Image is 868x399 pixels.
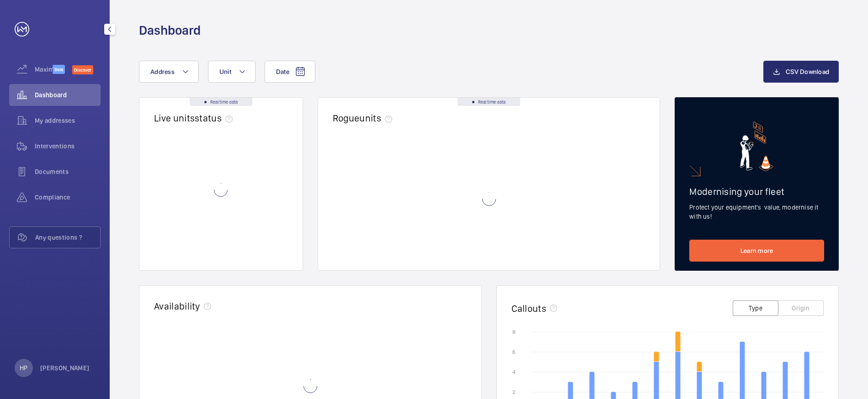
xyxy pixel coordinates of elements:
[139,22,201,39] h1: Dashboard
[740,121,773,171] img: marketing-card.svg
[154,112,236,124] h2: Live units
[333,112,396,124] h2: Rogue
[35,233,100,242] span: Any questions ?
[190,98,252,106] div: Real time data
[265,61,315,83] button: Date
[40,363,90,373] p: [PERSON_NAME]
[511,303,547,314] h2: Callouts
[512,369,516,375] text: 4
[35,167,101,176] span: Documents
[72,65,93,74] span: Discover
[512,349,516,355] text: 6
[689,186,824,197] h2: Modernising your fleet
[53,65,65,74] span: Beta
[35,65,53,74] span: Maximize
[35,90,101,100] span: Dashboard
[35,142,101,151] span: Interventions
[276,68,289,75] span: Date
[786,68,829,75] span: CSV Download
[154,300,200,312] h2: Availability
[20,363,27,373] p: HP
[219,68,231,75] span: Unit
[208,61,256,83] button: Unit
[139,61,199,83] button: Address
[689,203,824,221] p: Protect your equipment's value, modernise it with us!
[689,240,824,262] a: Learn more
[35,116,101,125] span: My addresses
[512,329,516,335] text: 8
[512,389,515,395] text: 2
[778,300,824,316] button: Origin
[35,193,101,202] span: Compliance
[458,98,520,106] div: Real time data
[359,112,396,124] span: units
[150,68,175,75] span: Address
[763,61,839,83] button: CSV Download
[733,300,778,316] button: Type
[195,112,236,124] span: status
